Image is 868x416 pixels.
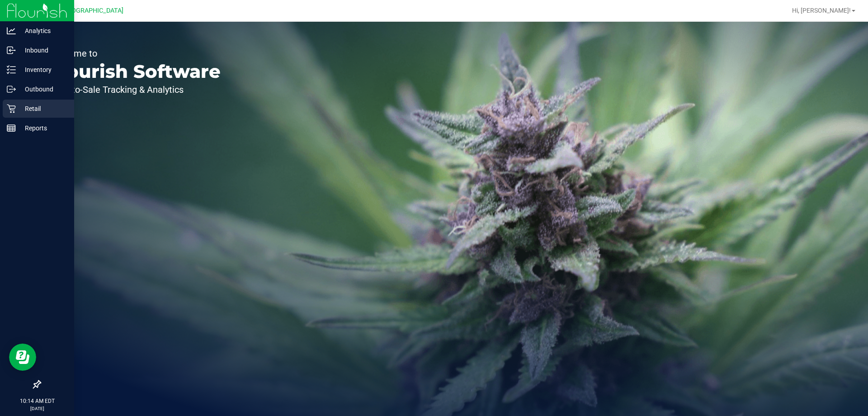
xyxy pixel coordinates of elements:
[16,25,70,36] p: Analytics
[7,104,16,113] inline-svg: Retail
[16,103,70,114] p: Retail
[7,124,16,133] inline-svg: Reports
[7,26,16,35] inline-svg: Analytics
[61,7,123,14] span: [GEOGRAPHIC_DATA]
[16,84,70,95] p: Outbound
[7,85,16,94] inline-svg: Outbound
[16,45,70,56] p: Inbound
[49,49,221,58] p: Welcome to
[16,64,70,75] p: Inventory
[792,7,851,14] span: Hi, [PERSON_NAME]!
[7,46,16,55] inline-svg: Inbound
[4,405,70,412] p: [DATE]
[16,123,70,134] p: Reports
[4,397,70,405] p: 10:14 AM EDT
[9,344,36,371] iframe: Resource center
[7,65,16,74] inline-svg: Inventory
[49,85,221,94] p: Seed-to-Sale Tracking & Analytics
[49,62,221,81] p: Flourish Software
